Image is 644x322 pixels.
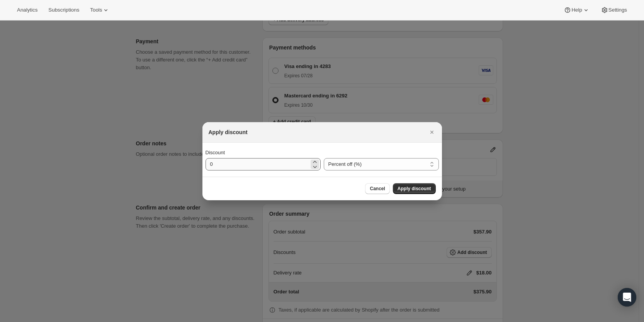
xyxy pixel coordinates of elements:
[90,7,102,13] span: Tools
[48,7,79,13] span: Subscriptions
[608,7,627,13] span: Settings
[393,183,436,194] button: Apply discount
[571,7,582,13] span: Help
[398,186,431,192] span: Apply discount
[85,5,114,15] button: Tools
[427,127,437,138] button: Close
[559,5,594,15] button: Help
[370,186,385,192] span: Cancel
[618,288,636,307] div: Open Intercom Messenger
[12,5,42,15] button: Analytics
[44,5,84,15] button: Subscriptions
[209,128,248,136] h2: Apply discount
[17,7,37,13] span: Analytics
[206,150,225,155] span: Discount
[596,5,632,15] button: Settings
[365,183,389,194] button: Cancel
